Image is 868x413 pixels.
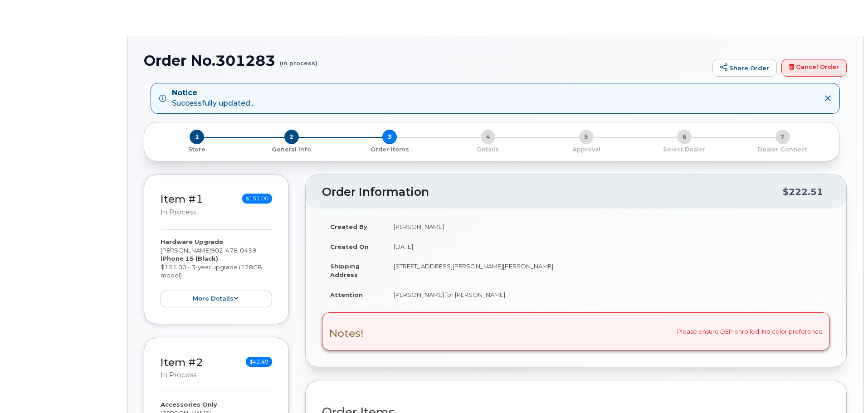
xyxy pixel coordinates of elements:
td: [DATE] [385,237,830,257]
h2: Order Information [322,186,783,199]
strong: Shipping Address [330,262,360,278]
small: in process [161,371,196,379]
strong: Accessories Only [161,401,217,408]
span: $42.49 [246,357,272,367]
strong: Notice [172,88,254,98]
h1: Order No.301283 [144,53,708,68]
div: Please ensure DEP enrolled. No color preference [322,312,830,350]
small: (in process) [280,53,317,67]
strong: Attention [330,291,363,298]
a: Cancel Order [781,59,847,77]
a: Share Order [712,59,777,77]
h3: Notes! [329,328,364,339]
div: $222.51 [783,183,823,200]
td: [PERSON_NAME] [385,217,830,237]
div: [PERSON_NAME] $151.00 - 3-year upgrade (128GB model) [161,238,272,307]
div: Successfully updated... [172,88,254,109]
a: 1 Store [151,144,243,154]
td: [PERSON_NAME] for [PERSON_NAME] [385,285,830,305]
td: [STREET_ADDRESS][PERSON_NAME][PERSON_NAME] [385,256,830,284]
a: Item #1 [161,193,203,205]
strong: Hardware Upgrade [161,238,223,245]
span: 0459 [238,247,256,254]
a: Item #2 [161,356,203,369]
span: 2 [284,130,299,144]
span: 478 [223,247,238,254]
p: General Info [246,146,337,154]
a: 2 General Info [243,144,341,154]
strong: iPhone 15 (Black) [161,255,218,262]
span: $151.00 [242,194,272,204]
span: 1 [190,130,204,144]
span: 902 [211,247,256,254]
strong: Created By [330,223,367,230]
strong: Created On [330,243,369,250]
p: Store [155,146,239,154]
button: more details [161,291,272,307]
small: in process [161,208,196,216]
